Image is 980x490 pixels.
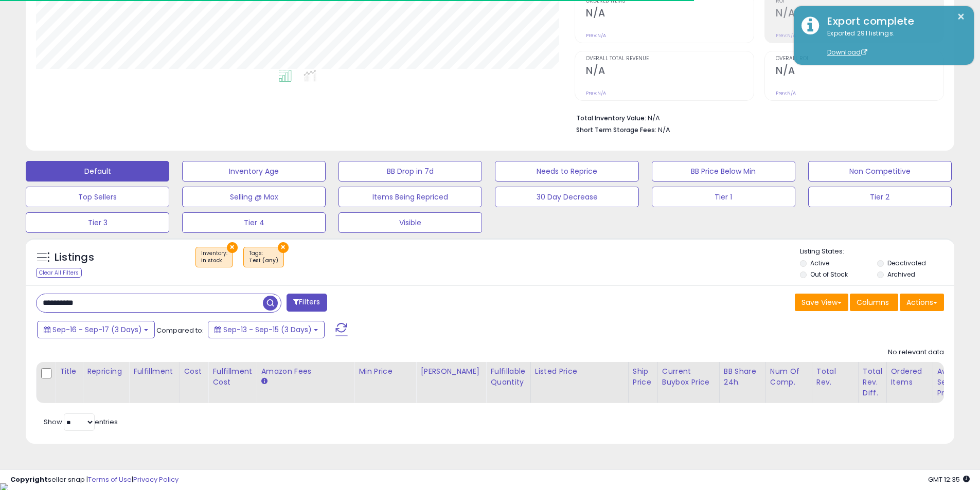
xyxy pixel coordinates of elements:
div: Total Rev. [816,366,854,388]
div: Total Rev. Diff. [863,366,882,398]
label: Active [810,259,829,267]
button: Non Competitive [808,161,952,182]
div: Test (any) [249,257,278,264]
button: Default [26,161,169,182]
div: Current Buybox Price [662,366,715,388]
div: No relevant data [888,348,944,357]
button: × [278,242,289,253]
small: Prev: N/A [776,90,796,96]
span: Columns [857,297,889,307]
div: Repricing [87,366,124,377]
div: Fulfillment Cost [212,366,252,388]
small: Prev: N/A [776,32,796,39]
div: Amazon Fees [261,366,350,377]
button: Tier 3 [26,212,169,233]
a: Privacy Policy [133,475,179,484]
div: [PERSON_NAME] [420,366,482,377]
button: Tier 1 [652,187,795,207]
div: Avg Selling Price [937,366,975,398]
button: Sep-13 - Sep-15 (3 Days) [208,321,325,338]
button: 30 Day Decrease [495,187,638,207]
div: Ship Price [633,366,653,388]
button: Tier 2 [808,187,952,207]
button: × [227,242,238,253]
span: Sep-16 - Sep-17 (3 Days) [52,324,142,335]
small: Amazon Fees. [261,377,267,386]
b: Short Term Storage Fees: [576,125,656,134]
button: Selling @ Max [182,187,326,207]
b: Total Inventory Value: [576,114,646,122]
strong: Copyright [10,475,48,484]
button: Items Being Repriced [338,187,482,207]
button: Visible [338,212,482,233]
div: Fulfillable Quantity [490,366,526,388]
p: Listing States: [800,247,954,257]
div: Cost [184,366,204,377]
div: Num of Comp. [770,366,808,388]
a: Download [827,48,867,57]
h2: N/A [776,7,943,21]
label: Archived [887,270,915,279]
h2: N/A [586,65,754,79]
button: Needs to Reprice [495,161,638,182]
button: BB Drop in 7d [338,161,482,182]
div: Ordered Items [891,366,929,388]
small: Prev: N/A [586,90,606,96]
button: Filters [287,294,327,312]
div: Min Price [359,366,412,377]
span: Overall Total Revenue [586,56,754,62]
div: Title [60,366,78,377]
span: Inventory : [201,249,227,265]
span: Show: entries [44,417,118,427]
div: Clear All Filters [36,268,82,278]
button: Top Sellers [26,187,169,207]
h2: N/A [586,7,754,21]
label: Deactivated [887,259,926,267]
h5: Listings [55,250,94,265]
li: N/A [576,111,936,123]
span: Tags : [249,249,278,265]
span: N/A [658,125,670,135]
div: Exported 291 listings. [819,29,966,58]
button: Inventory Age [182,161,326,182]
button: Columns [850,294,898,311]
div: Listed Price [535,366,624,377]
div: in stock [201,257,227,264]
small: Prev: N/A [586,32,606,39]
div: seller snap | | [10,475,179,485]
div: Export complete [819,14,966,29]
button: BB Price Below Min [652,161,795,182]
button: Sep-16 - Sep-17 (3 Days) [37,321,155,338]
span: 2025-09-17 12:35 GMT [928,475,970,484]
button: × [957,10,965,23]
div: BB Share 24h. [724,366,761,388]
a: Terms of Use [88,475,132,484]
h2: N/A [776,65,943,79]
div: Fulfillment [133,366,175,377]
button: Tier 4 [182,212,326,233]
span: Compared to: [156,325,204,335]
label: Out of Stock [810,270,848,279]
button: Save View [795,294,848,311]
span: Sep-13 - Sep-15 (3 Days) [223,324,312,335]
button: Actions [900,294,944,311]
span: Overall ROI [776,56,943,62]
